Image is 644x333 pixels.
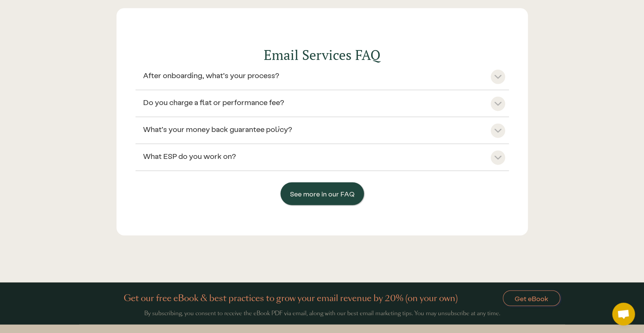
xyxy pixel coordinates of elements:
a: After onboarding, what's your process?What's our process after signup? [135,70,509,86]
a: Get eBook [503,291,560,306]
img: We have a money back guarantee policy with no questions asked [494,102,501,106]
div: What ESP do you work on? [143,151,236,161]
div: After onboarding, what's your process? [143,70,279,80]
div: Open chat [612,303,635,325]
a: What ESP do you work on?Need additional email marketing services not offered? Let us know [135,151,509,167]
a: What's your money back guarantee policy?We have a money back guarantee policy with no questions a... [135,124,509,140]
h4: Get our free eBook & best practices to grow your email revenue by 20% (on your own) [124,292,466,305]
a: See more in our FAQ [280,182,364,205]
img: Need additional email marketing services not offered? Let us know [494,156,501,160]
div: What's your money back guarantee policy? [143,124,292,134]
div: Do you charge a flat or performance fee? [143,97,284,107]
div: By subscribing, you consent to receive the eBook PDF via email, along with our best email marketi... [82,309,562,317]
img: What's our process after signup? [494,75,501,79]
a: Do you charge a flat or performance fee?We have a money back guarantee policy with no questions a... [135,97,509,113]
h2: Email Services FAQ [135,46,509,63]
img: We have a money back guarantee policy with no questions asked [494,129,501,133]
